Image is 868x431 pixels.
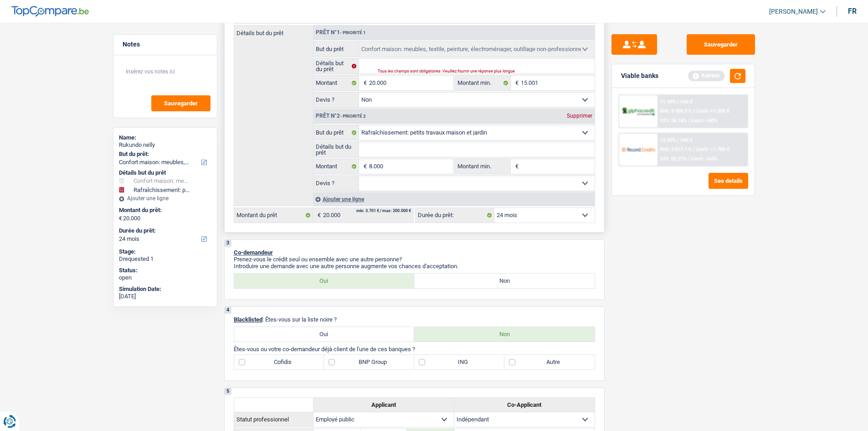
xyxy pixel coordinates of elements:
div: Rukundo nelly [119,141,211,149]
div: Prêt n°2 [313,113,368,119]
div: Ajouter une ligne [119,195,211,202]
span: Limit: >1.756 € [696,146,729,152]
img: Record Credits [621,141,655,158]
div: open [119,274,211,281]
label: Autre [504,355,595,369]
p: Introduire une demande avec une autre personne augmente vos chances d'acceptation. [234,263,595,270]
div: 5 [225,388,231,395]
th: Co-Applicant [454,397,595,412]
div: Viable banks [621,72,658,80]
label: Oui [234,274,415,288]
span: Limit: <60% [691,118,718,124]
span: [PERSON_NAME] [769,8,818,16]
button: See details [709,173,748,189]
label: Détails but du prêt [234,26,313,36]
div: Supprimer [565,113,595,119]
img: TopCompare Logo [11,6,89,17]
span: / [688,156,690,162]
span: € [511,159,521,174]
th: Applicant [313,397,454,412]
span: / [688,118,690,124]
div: Détails but du prêt [119,169,211,177]
div: Prêt n°1 [313,30,368,36]
label: Montant [313,159,360,174]
div: 4 [225,307,231,314]
label: Durée du prêt: [416,208,494,223]
span: / [693,108,694,114]
div: Ajouter une ligne [313,192,595,206]
span: Sauvegarder [164,100,198,106]
label: But du prêt: [119,151,210,158]
span: Limit: >1.000 € [696,108,729,114]
div: Simulation Date: [119,286,211,293]
div: Tous les champs sont obligatoires. Veuillez fournir une réponse plus longue [378,70,572,73]
p: Prenez-vous le crédit seul ou ensemble avec une autre personne? [234,256,595,263]
label: Détails but du prêt [313,142,360,157]
img: AlphaCredit [621,106,655,117]
div: Name: [119,134,211,141]
a: [PERSON_NAME] [762,4,826,19]
span: DTI: 33.27% [660,156,687,162]
span: € [359,76,369,90]
span: - Priorité 2 [340,114,366,119]
span: Co-demandeur [234,249,273,256]
button: Sauvegarder [687,34,755,55]
label: ING [414,355,504,369]
label: Non [414,274,595,288]
div: Refresh [688,71,724,81]
span: € [511,76,521,90]
label: Durée du prêt: [119,227,210,234]
div: 11.99% | 936 € [660,99,693,105]
label: Devis ? [313,176,360,191]
label: Cofidis [234,355,324,369]
label: Montant [313,76,360,90]
span: € [119,215,122,222]
label: Montant min. [455,159,511,174]
div: Status: [119,267,211,274]
label: Détails but du prêt [313,59,360,73]
label: Oui [234,327,415,342]
div: Stage: [119,248,211,255]
span: DTI: 34.14% [660,118,687,124]
span: € [313,208,323,223]
button: Sauvegarder [151,95,211,111]
span: Blacklisted [234,316,262,323]
div: 12.49% | 940 € [660,137,693,143]
div: [DATE] [119,293,211,300]
th: Statut professionnel [234,412,313,427]
p: Êtes-vous ou votre co-demandeur déjà client de l'une de ces banques ? [234,346,595,353]
div: Drequested 1 [119,255,211,263]
label: But du prêt [313,125,360,140]
label: Montant du prêt: [119,207,210,214]
label: BNP Group [324,355,414,369]
span: NAI: 5 817,1 € [660,146,691,152]
div: min: 3.701 € / max: 200.000 € [356,209,411,213]
span: NAI: 5 588,3 € [660,108,691,114]
label: Montant min. [455,76,511,90]
span: Limit: <65% [691,156,718,162]
span: € [359,159,369,174]
h5: Notes [123,41,208,48]
div: fr [848,7,857,16]
label: Montant du prêt [234,208,313,223]
label: Devis ? [313,93,360,107]
label: Non [414,327,595,342]
label: But du prêt [313,42,360,57]
div: 3 [225,240,231,247]
span: / [693,146,694,152]
p: : Êtes-vous sur la liste noire ? [234,316,595,323]
span: - Priorité 1 [340,30,366,35]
